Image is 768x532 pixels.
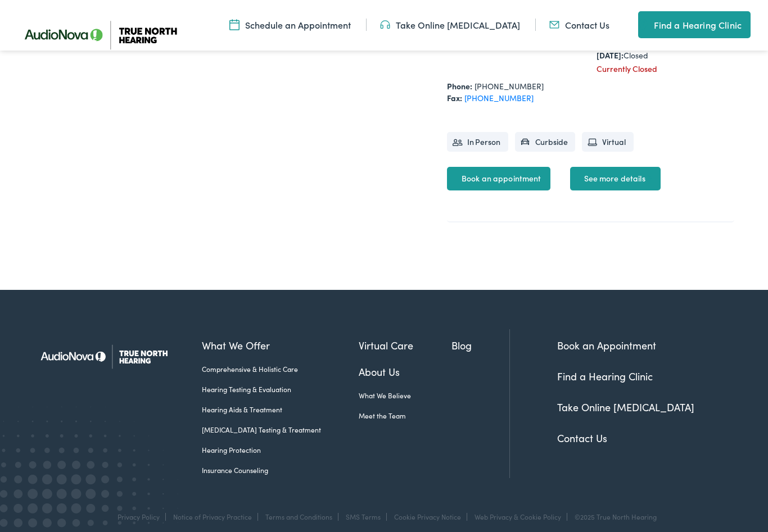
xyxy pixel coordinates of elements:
a: [PHONE_NUMBER] [475,80,544,92]
img: True North Hearing [31,329,186,384]
img: Headphones icon in color code ffb348 [380,19,390,31]
a: Virtual Care [359,338,451,353]
a: Find a Hearing Clinic [638,11,751,38]
a: Web Privacy & Cookie Policy [475,512,561,521]
li: Virtual [582,132,633,152]
li: In Person [447,132,508,152]
a: Book an appointment [447,167,550,190]
strong: Phone: [447,80,472,92]
a: Terms and Conditions [265,512,332,521]
strong: Fax: [447,92,462,103]
a: Contact Us [557,431,607,445]
a: What We Offer [202,338,359,353]
a: Take Online [MEDICAL_DATA] [380,19,520,31]
a: Blog [451,338,510,353]
a: Privacy Policy [118,512,160,521]
img: Mail icon in color code ffb348, used for communication purposes [549,19,559,31]
a: See more details [570,167,661,190]
a: Hearing Testing & Evaluation [202,384,359,394]
a: Comprehensive & Holistic Care [202,364,359,374]
a: Take Online [MEDICAL_DATA] [557,400,694,414]
a: Cookie Privacy Notice [394,512,461,521]
a: Find a Hearing Clinic [557,369,653,383]
a: Hearing Aids & Treatment [202,404,359,415]
a: What We Believe [359,390,451,401]
strong: [DATE]: [597,49,624,61]
a: Hearing Protection [202,445,359,455]
div: ©2025 True North Hearing [569,513,657,521]
a: Insurance Counseling [202,465,359,475]
div: Currently Closed [597,63,735,75]
a: [MEDICAL_DATA] Testing & Treatment [202,425,359,435]
a: Notice of Privacy Practice [173,512,252,521]
a: [PHONE_NUMBER] [464,92,534,103]
a: Meet the Team [359,411,451,421]
img: utility icon [638,18,648,31]
img: Icon symbolizing a calendar in color code ffb348 [229,19,240,31]
li: Curbside [515,132,576,152]
a: SMS Terms [346,512,381,521]
a: About Us [359,364,451,379]
a: Contact Us [549,19,609,31]
a: Book an Appointment [557,338,656,352]
a: Schedule an Appointment [229,19,351,31]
